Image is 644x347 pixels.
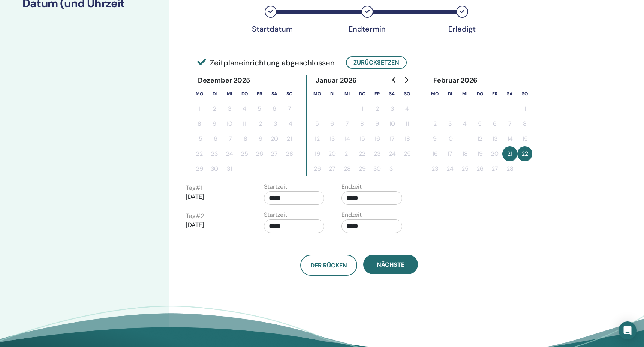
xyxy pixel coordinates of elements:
[363,255,418,274] button: Nächste
[207,86,222,101] th: Dienstag
[370,146,385,161] button: 23
[457,131,472,146] button: 11
[237,146,252,161] button: 25
[427,161,442,176] button: 23
[267,131,282,146] button: 20
[502,146,517,161] button: 21
[400,116,415,131] button: 11
[310,261,347,269] span: Der Rücken
[207,131,222,146] button: 16
[192,161,207,176] button: 29
[619,321,637,339] div: Open Intercom Messenger
[282,146,297,161] button: 28
[252,146,267,161] button: 26
[222,131,237,146] button: 17
[222,161,237,176] button: 31
[340,86,355,101] th: Mittwoch
[427,146,442,161] button: 16
[502,161,517,176] button: 28
[325,86,340,101] th: Dienstag
[349,24,386,33] div: Endtermin
[355,116,370,131] button: 8
[400,86,415,101] th: Sonntag
[472,131,487,146] button: 12
[252,86,267,101] th: Freitag
[457,116,472,131] button: 4
[442,161,457,176] button: 24
[346,56,407,69] button: Zurücksetzen
[457,161,472,176] button: 25
[370,86,385,101] th: Freitag
[192,75,256,86] div: Dezember 2025
[442,146,457,161] button: 17
[282,116,297,131] button: 14
[355,101,370,116] button: 1
[427,86,442,101] th: Montag
[388,72,400,87] button: Go to previous month
[237,86,252,101] th: Donnerstag
[385,116,400,131] button: 10
[400,101,415,116] button: 4
[300,255,357,276] button: Der Rücken
[267,146,282,161] button: 27
[385,101,400,116] button: 3
[186,221,247,230] p: [DATE]
[252,131,267,146] button: 19
[282,101,297,116] button: 7
[517,86,532,101] th: Sonntag
[457,86,472,101] th: Mittwoch
[340,116,355,131] button: 7
[487,86,502,101] th: Freitag
[192,116,207,131] button: 8
[472,116,487,131] button: 5
[192,86,207,101] th: Montag
[370,131,385,146] button: 16
[472,86,487,101] th: Donnerstag
[340,161,355,176] button: 28
[443,24,481,33] div: Erledigt
[487,146,502,161] button: 20
[207,146,222,161] button: 23
[370,161,385,176] button: 30
[385,86,400,101] th: Samstag
[517,146,532,161] button: 22
[385,161,400,176] button: 31
[192,131,207,146] button: 15
[207,101,222,116] button: 2
[442,86,457,101] th: Dienstag
[197,57,335,68] span: Zeitplaneinrichtung abgeschlossen
[355,146,370,161] button: 22
[502,86,517,101] th: Samstag
[325,131,340,146] button: 13
[502,116,517,131] button: 7
[517,116,532,131] button: 8
[517,131,532,146] button: 15
[237,116,252,131] button: 11
[325,146,340,161] button: 20
[517,101,532,116] button: 1
[310,131,325,146] button: 12
[385,131,400,146] button: 17
[325,161,340,176] button: 27
[237,101,252,116] button: 4
[252,116,267,131] button: 12
[192,101,207,116] button: 1
[237,131,252,146] button: 18
[370,101,385,116] button: 2
[325,116,340,131] button: 6
[487,116,502,131] button: 6
[472,146,487,161] button: 19
[487,161,502,176] button: 27
[400,131,415,146] button: 18
[267,116,282,131] button: 13
[207,161,222,176] button: 30
[442,131,457,146] button: 10
[341,210,362,219] label: Endzeit
[310,116,325,131] button: 5
[355,86,370,101] th: Donnerstag
[377,261,404,269] span: Nächste
[222,101,237,116] button: 3
[472,161,487,176] button: 26
[355,131,370,146] button: 15
[222,116,237,131] button: 10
